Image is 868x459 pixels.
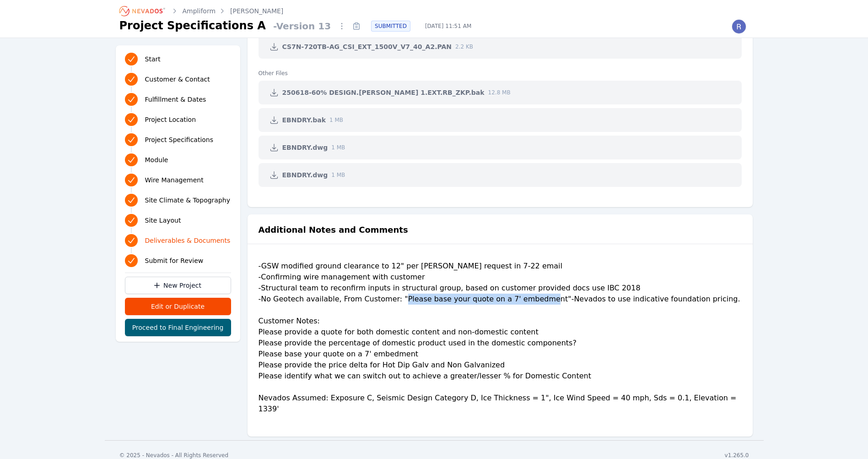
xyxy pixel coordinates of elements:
[145,256,204,265] span: Submit for Review
[119,18,266,33] h1: Project Specifications A
[125,319,231,336] button: Proceed to Final Engineering
[125,298,231,315] button: Edit or Duplicate
[145,155,168,164] span: Module
[125,51,231,269] nav: Progress
[145,95,206,104] span: Fulfillment & Dates
[183,6,216,16] a: Ampliform
[259,224,408,236] h2: Additional Notes and Comments
[145,216,181,225] span: Site Layout
[282,170,328,180] span: EBNDRY.dwg
[145,75,210,84] span: Customer & Contact
[259,261,742,422] div: -GSW modified ground clearance to 12" per [PERSON_NAME] request in 7-22 email -Confirming wire ma...
[418,22,479,30] span: [DATE] 11:51 AM
[282,42,452,51] span: CS7N-720TB-AG_CSI_EXT_1500V_V7_40_A2.PAN
[125,277,231,294] a: New Project
[145,236,231,245] span: Deliverables & Documents
[329,116,343,124] span: 1 MB
[725,452,749,459] div: v1.265.0
[282,143,328,152] span: EBNDRY.dwg
[732,19,746,34] img: Riley Caron
[282,88,485,97] span: 250618-60% DESIGN.[PERSON_NAME] 1.EXT.RB_ZKP.bak
[145,135,214,144] span: Project Specifications
[145,115,196,124] span: Project Location
[119,4,284,18] nav: Breadcrumb
[331,171,345,179] span: 1 MB
[145,196,230,205] span: Site Climate & Topography
[371,21,410,32] div: SUBMITTED
[488,89,511,96] span: 12.8 MB
[230,6,283,16] a: [PERSON_NAME]
[259,62,742,77] dt: Other Files
[270,20,334,33] span: - Version 13
[119,452,229,459] div: © 2025 - Nevados - All Rights Reserved
[282,115,326,125] span: EBNDRY.bak
[145,175,204,185] span: Wire Management
[145,55,161,64] span: Start
[455,43,473,50] span: 2.2 KB
[331,144,345,151] span: 1 MB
